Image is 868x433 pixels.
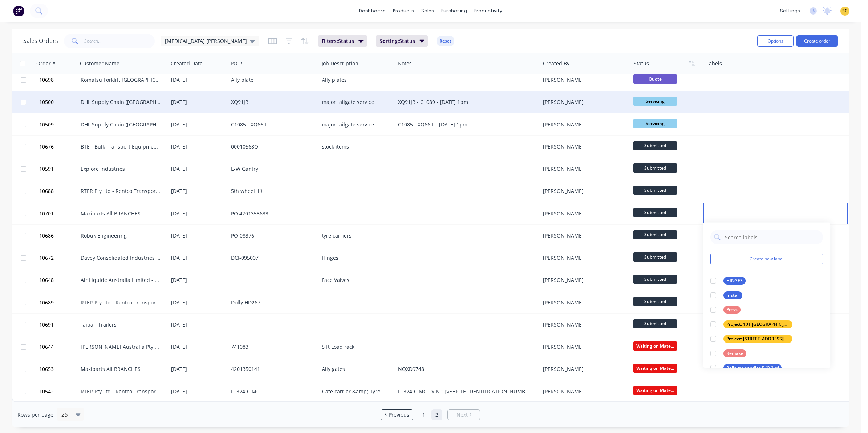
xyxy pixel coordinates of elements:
div: [PERSON_NAME] [543,365,624,373]
div: FT324-CIMC [231,388,312,395]
div: [DATE] [171,232,225,239]
span: Rows per page [17,411,53,418]
div: [PERSON_NAME] [543,343,624,351]
span: Waiting on Mate... [633,386,677,395]
button: 10509 [37,114,81,135]
div: [DATE] [171,210,225,217]
div: Ally plate [231,76,312,84]
button: Sorting:Status [376,35,428,47]
div: [PERSON_NAME] [543,187,624,195]
div: [PERSON_NAME] [543,254,624,262]
span: Submitted [633,141,677,150]
div: stock items [322,143,389,150]
div: 5 ft Load rack [322,343,389,351]
a: dashboard [355,5,389,16]
div: C1085 - XQ66IL [231,121,312,128]
div: Notes [398,60,412,67]
button: 10686 [37,225,81,247]
div: [DATE] [171,143,225,150]
span: 10500 [39,98,54,106]
div: Taipan Trailers [81,321,161,328]
span: 10688 [39,187,54,195]
span: Submitted [633,163,677,173]
div: [DATE] [171,165,225,173]
span: 10542 [39,388,54,395]
span: 10691 [39,321,54,328]
button: 10591 [37,158,81,180]
span: Filters: Status [321,37,354,45]
div: Hinges [322,254,389,262]
div: XQ91JB - C1089 - [DATE] 1pm [398,98,530,106]
ul: Pagination [378,409,483,420]
div: [DATE] [171,365,225,373]
h1: Sales Orders [23,37,58,44]
div: PO # [231,60,242,67]
button: 10691 [37,314,81,336]
span: Submitted [633,186,677,195]
div: Order # [36,60,56,67]
input: Search... [84,34,155,48]
div: [PERSON_NAME] [543,232,624,239]
div: Dolly HD267 [231,299,312,306]
button: 10500 [37,91,81,113]
a: Next page [448,411,480,418]
div: major tailgate service [322,98,389,106]
a: Page 2 is your current page [431,409,442,420]
div: Gate carrier &amp; Tyre Rack [322,388,389,395]
div: tyre carriers [322,232,389,239]
div: 4201350141 [231,365,312,373]
span: 10653 [39,365,54,373]
div: [DATE] [171,187,225,195]
span: 10644 [39,343,54,351]
button: 10653 [37,358,81,380]
span: Submitted [633,252,677,262]
div: [DATE] [171,321,225,328]
div: [DATE] [171,98,225,106]
span: 10509 [39,121,54,128]
span: Submitted [633,230,677,239]
div: [PERSON_NAME] [543,388,624,395]
div: [PERSON_NAME] [543,210,624,217]
div: Created By [543,60,569,67]
div: [DATE] [171,121,225,128]
div: [DATE] [171,254,225,262]
img: Factory [13,5,24,16]
button: 10644 [37,336,81,358]
span: Sorting: Status [380,37,415,45]
button: 10701 [37,203,81,224]
div: Status [634,60,649,67]
div: Maxiparts All BRANCHES [81,210,161,217]
span: 10698 [39,76,54,84]
div: [DATE] [171,276,225,284]
div: RTER Pty Ltd - Rentco Transport Equipment Rentals [81,187,161,195]
span: 10672 [39,254,54,262]
div: Remake [723,349,746,357]
button: 10689 [37,292,81,313]
div: HINGES [723,277,746,285]
button: 10672 [37,247,81,269]
span: Waiting on Mate... [633,364,677,373]
div: RTER Pty Ltd - Rentco Transport Equipment Rentals [81,299,161,306]
div: 5th wheel lift [231,187,312,195]
div: settings [776,5,804,16]
div: productivity [471,5,506,16]
span: Servicing [633,97,677,106]
span: 10648 [39,276,54,284]
div: [DATE] [171,299,225,306]
button: 10698 [37,69,81,91]
span: Servicing [633,119,677,128]
div: Davey Consolidated Industries Pty Ltd [81,254,161,262]
div: [PERSON_NAME] [543,76,624,84]
span: Next [457,411,468,418]
div: [PERSON_NAME] [543,276,624,284]
a: Previous page [381,411,413,418]
div: 00010568Q [231,143,312,150]
div: [PERSON_NAME] [543,98,624,106]
div: C1085 - XQ66IL - [DATE] 1pm [398,121,530,128]
div: PO-08376 [231,232,312,239]
div: Rollover handles B/O 2 of [723,364,782,372]
div: Press [723,306,741,314]
div: NQXD9748 [398,365,530,373]
span: 10686 [39,232,54,239]
span: 10701 [39,210,54,217]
